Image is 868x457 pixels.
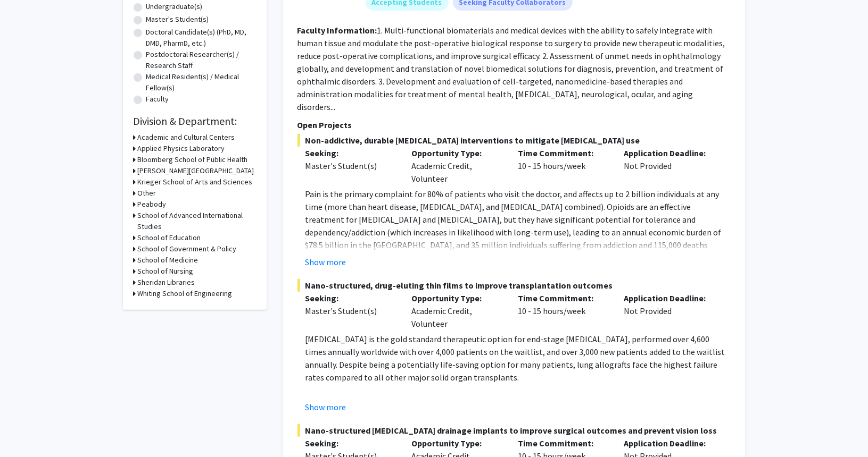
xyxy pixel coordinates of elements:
[518,147,608,159] p: Time Commitment:
[616,147,723,185] div: Not Provided
[411,292,502,304] p: Opportunity Type:
[297,25,377,36] b: Faculty Information:
[297,279,731,292] span: Nano-structured, drug-eluting thin films to improve transplantation outcomes
[616,292,723,330] div: Not Provided
[138,143,225,154] h3: Applied Physics Laboratory
[305,304,396,317] div: Master's Student(s)
[411,147,502,159] p: Opportunity Type:
[510,147,616,185] div: 10 - 15 hours/week
[138,243,237,255] h3: School of Government & Policy
[138,176,253,188] h3: Krieger School of Arts and Sciences
[138,199,167,210] h3: Peabody
[403,147,510,185] div: Academic Credit, Volunteer
[138,288,233,299] h3: Whiting School of Engineering
[305,292,396,304] p: Seeking:
[510,292,616,330] div: 10 - 15 hours/week
[297,119,731,131] p: Open Projects
[138,188,156,199] h3: Other
[624,147,715,159] p: Application Deadline:
[403,292,510,330] div: Academic Credit, Volunteer
[305,401,346,413] button: Show more
[138,266,194,277] h3: School of Nursing
[411,437,502,450] p: Opportunity Type:
[138,232,201,243] h3: School of Education
[146,71,256,94] label: Medical Resident(s) / Medical Fellow(s)
[146,1,203,12] label: Undergraduate(s)
[305,256,346,268] button: Show more
[138,255,199,266] h3: School of Medicine
[138,132,235,143] h3: Academic and Cultural Centers
[297,134,731,147] span: Non-addictive, durable [MEDICAL_DATA] interventions to mitigate [MEDICAL_DATA] use
[624,437,715,450] p: Application Deadline:
[624,292,715,304] p: Application Deadline:
[138,165,254,176] h3: [PERSON_NAME][GEOGRAPHIC_DATA]
[146,14,209,25] label: Master's Student(s)
[138,154,248,165] h3: Bloomberg School of Public Health
[297,25,725,112] fg-read-more: 1. Multi-functional biomaterials and medical devices with the ability to safely integrate with hu...
[138,210,256,232] h3: School of Advanced International Studies
[518,292,608,304] p: Time Commitment:
[305,147,396,159] p: Seeking:
[297,424,731,437] span: Nano-structured [MEDICAL_DATA] drainage implants to improve surgical outcomes and prevent vision ...
[305,437,396,450] p: Seeking:
[146,27,256,49] label: Doctoral Candidate(s) (PhD, MD, DMD, PharmD, etc.)
[146,94,169,105] label: Faculty
[518,437,608,450] p: Time Commitment:
[8,409,45,449] iframe: Chat
[146,49,256,71] label: Postdoctoral Researcher(s) / Research Staff
[138,277,195,288] h3: Sheridan Libraries
[305,333,731,384] p: [MEDICAL_DATA] is the gold standard therapeutic option for end-stage [MEDICAL_DATA], performed ov...
[305,188,731,277] p: Pain is the primary complaint for 80% of patients who visit the doctor, and affects up to 2 billi...
[134,115,256,128] h2: Division & Department:
[305,159,396,172] div: Master's Student(s)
